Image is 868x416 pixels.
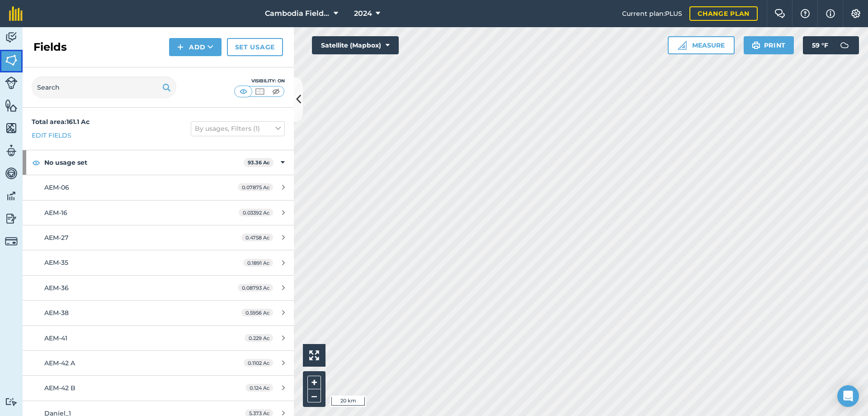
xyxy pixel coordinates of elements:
[5,31,18,44] img: svg+xml;base64,PD94bWwgdmVyc2lvbj0iMS4wIiBlbmNvZGluZz0idXRmLTgiPz4KPCEtLSBHZW5lcmF0b3I6IEFkb2JlIE...
[826,8,835,19] img: svg+xml;base64,PHN2ZyB4bWxucz0iaHR0cDovL3d3dy53My5vcmcvMjAwMC9zdmciIHdpZHRoPSIxNyIgaGVpZ2h0PSIxNy...
[5,235,18,248] img: svg+xml;base64,PD94bWwgdmVyc2lvbj0iMS4wIiBlbmNvZGluZz0idXRmLTgiPz4KPCEtLSBHZW5lcmF0b3I6IEFkb2JlIE...
[800,9,811,18] img: A question mark icon
[44,183,69,191] span: AEM-06
[241,234,273,241] span: 0.4758 Ac
[5,144,18,158] img: svg+xml;base64,PD94bWwgdmVyc2lvbj0iMS4wIiBlbmNvZGluZz0idXRmLTgiPz4KPCEtLSBHZW5lcmF0b3I6IEFkb2JlIE...
[5,189,18,203] img: svg+xml;base64,PD94bWwgdmVyc2lvbj0iMS4wIiBlbmNvZGluZz0idXRmLTgiPz4KPCEtLSBHZW5lcmF0b3I6IEFkb2JlIE...
[32,118,90,126] strong: Total area : 161.1 Ac
[270,87,282,96] img: svg+xml;base64,PHN2ZyB4bWxucz0iaHR0cDovL3d3dy53My5vcmcvMjAwMC9zdmciIHdpZHRoPSI1MCIgaGVpZ2h0PSI0MC...
[191,121,285,136] button: By usages, Filters (1)
[5,77,18,89] img: svg+xml;base64,PD94bWwgdmVyc2lvbj0iMS4wIiBlbmNvZGluZz0idXRmLTgiPz4KPCEtLSBHZW5lcmF0b3I6IEFkb2JlIE...
[241,309,273,316] span: 0.5956 Ac
[244,359,273,367] span: 0.1102 Ac
[23,376,294,400] a: AEM-42 B0.124 Ac
[234,77,285,85] div: Visibility: On
[850,9,861,18] img: A cog icon
[23,250,294,275] a: AEM-350.1891 Ac
[752,40,760,51] img: svg+xml;base64,PHN2ZyB4bWxucz0iaHR0cDovL3d3dy53My5vcmcvMjAwMC9zdmciIHdpZHRoPSIxOSIgaGVpZ2h0PSIyNC...
[354,8,372,19] span: 2024
[169,38,222,56] button: Add
[238,183,273,191] span: 0.07875 Ac
[238,284,273,292] span: 0.08793 Ac
[243,259,273,267] span: 0.1891 Ac
[44,384,75,392] span: AEM-42 B
[44,209,67,217] span: AEM-16
[9,6,23,21] img: fieldmargin Logo
[177,42,184,53] img: svg+xml;base64,PHN2ZyB4bWxucz0iaHR0cDovL3d3dy53My5vcmcvMjAwMC9zdmciIHdpZHRoPSIxNCIgaGVpZ2h0PSIyNC...
[23,276,294,300] a: AEM-360.08793 Ac
[5,99,18,112] img: svg+xml;base64,PHN2ZyB4bWxucz0iaHR0cDovL3d3dy53My5vcmcvMjAwMC9zdmciIHdpZHRoPSI1NiIgaGVpZ2h0PSI2MC...
[32,77,176,98] input: Search
[44,284,69,292] span: AEM-36
[23,150,294,175] div: No usage set93.36 Ac
[23,351,294,375] a: AEM-42 A0.1102 Ac
[23,326,294,350] a: AEM-410.229 Ac
[23,225,294,250] a: AEM-270.4758 Ac
[44,258,68,267] span: AEM-35
[44,334,67,342] span: AEM-41
[265,8,330,19] span: Cambodia Field Sites (NSF SiTS)
[23,175,294,200] a: AEM-060.07875 Ac
[812,36,828,54] span: 59 ° F
[32,157,40,168] img: svg+xml;base64,PHN2ZyB4bWxucz0iaHR0cDovL3d3dy53My5vcmcvMjAwMC9zdmciIHdpZHRoPSIxOCIgaGVpZ2h0PSIyNC...
[5,212,18,225] img: svg+xml;base64,PD94bWwgdmVyc2lvbj0iMS4wIiBlbmNvZGluZz0idXRmLTgiPz4KPCEtLSBHZW5lcmF0b3I6IEFkb2JlIE...
[23,201,294,225] a: AEM-160.03392 Ac
[307,389,321,402] button: –
[44,150,244,175] strong: No usage set
[622,9,682,19] span: Current plan : PLUS
[254,87,265,96] img: svg+xml;base64,PHN2ZyB4bWxucz0iaHR0cDovL3d3dy53My5vcmcvMjAwMC9zdmciIHdpZHRoPSI1MCIgaGVpZ2h0PSI0MC...
[238,87,249,96] img: svg+xml;base64,PHN2ZyB4bWxucz0iaHR0cDovL3d3dy53My5vcmcvMjAwMC9zdmciIHdpZHRoPSI1MCIgaGVpZ2h0PSI0MC...
[307,376,321,389] button: +
[668,36,735,54] button: Measure
[5,397,18,406] img: svg+xml;base64,PD94bWwgdmVyc2lvbj0iMS4wIiBlbmNvZGluZz0idXRmLTgiPz4KPCEtLSBHZW5lcmF0b3I6IEFkb2JlIE...
[245,334,273,342] span: 0.229 Ac
[239,209,273,216] span: 0.03392 Ac
[5,53,18,67] img: svg+xml;base64,PHN2ZyB4bWxucz0iaHR0cDovL3d3dy53My5vcmcvMjAwMC9zdmciIHdpZHRoPSI1NiIgaGVpZ2h0PSI2MC...
[33,40,67,54] h2: Fields
[312,36,399,54] button: Satellite (Mapbox)
[248,159,270,166] strong: 93.36 Ac
[23,301,294,325] a: AEM-380.5956 Ac
[227,38,283,56] a: Set usage
[835,36,854,54] img: svg+xml;base64,PD94bWwgdmVyc2lvbj0iMS4wIiBlbmNvZGluZz0idXRmLTgiPz4KPCEtLSBHZW5lcmF0b3I6IEFkb2JlIE...
[837,385,859,407] div: Open Intercom Messenger
[44,359,75,367] span: AEM-42 A
[744,36,794,54] button: Print
[689,6,758,21] a: Change plan
[5,167,18,180] img: svg+xml;base64,PD94bWwgdmVyc2lvbj0iMS4wIiBlbmNvZGluZz0idXRmLTgiPz4KPCEtLSBHZW5lcmF0b3I6IEFkb2JlIE...
[678,41,687,50] img: Ruler icon
[162,82,171,93] img: svg+xml;base64,PHN2ZyB4bWxucz0iaHR0cDovL3d3dy53My5vcmcvMjAwMC9zdmciIHdpZHRoPSIxOSIgaGVpZ2h0PSIyNC...
[44,309,69,317] span: AEM-38
[803,36,859,54] button: 59 °F
[32,130,71,140] a: Edit fields
[5,121,18,135] img: svg+xml;base64,PHN2ZyB4bWxucz0iaHR0cDovL3d3dy53My5vcmcvMjAwMC9zdmciIHdpZHRoPSI1NiIgaGVpZ2h0PSI2MC...
[44,234,68,242] span: AEM-27
[245,384,273,392] span: 0.124 Ac
[774,9,785,18] img: Two speech bubbles overlapping with the left bubble in the forefront
[309,350,319,360] img: Four arrows, one pointing top left, one top right, one bottom right and the last bottom left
